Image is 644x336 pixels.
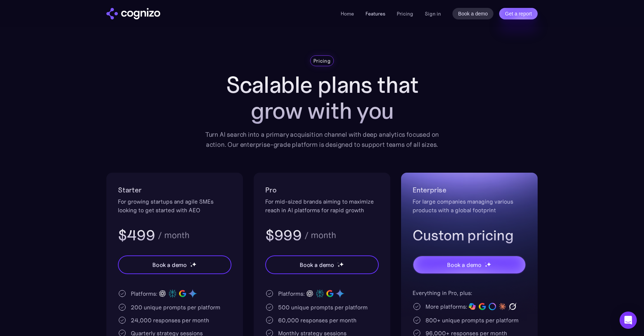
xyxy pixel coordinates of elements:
[190,262,191,263] img: star
[487,262,491,267] img: star
[265,226,302,245] h3: $999
[265,197,379,214] div: For mid-sized brands aiming to maximize reach in AI platforms for rapid growth
[192,262,197,267] img: star
[413,184,526,196] h2: Enterprise
[265,184,379,196] h2: Pro
[485,262,486,263] img: star
[106,8,160,19] a: home
[118,197,231,214] div: For growing startups and agile SMEs looking to get started with AEO
[158,231,189,240] div: / month
[278,289,305,298] div: Platforms:
[131,316,209,324] div: 24,000 responses per month
[313,57,331,64] div: Pricing
[278,303,368,312] div: 500 unique prompts per platform
[425,9,441,18] a: Sign in
[339,262,344,267] img: star
[452,8,494,19] a: Book a demo
[278,316,356,324] div: 60,000 responses per month
[200,130,444,150] div: Turn AI search into a primary acquisition channel with deep analytics focused on action. Our ente...
[118,226,155,245] h3: $499
[190,265,193,267] img: star
[300,260,334,269] div: Book a demo
[341,10,354,17] a: Home
[106,8,160,19] img: cognizo logo
[365,10,385,17] a: Features
[118,184,231,196] h2: Starter
[397,10,413,17] a: Pricing
[131,289,157,298] div: Platforms:
[152,260,187,269] div: Book a demo
[265,255,379,274] a: Book a demostarstarstar
[620,312,637,329] div: Open Intercom Messenger
[337,262,339,263] img: star
[131,303,220,312] div: 200 unique prompts per platform
[337,265,340,267] img: star
[304,231,336,240] div: / month
[499,8,538,19] a: Get a report
[425,302,467,311] div: More platforms:
[413,226,526,245] h3: Custom pricing
[413,197,526,214] div: For large companies managing various products with a global footprint
[413,255,526,274] a: Book a demostarstarstar
[447,260,482,269] div: Book a demo
[118,255,231,274] a: Book a demostarstarstar
[413,289,526,297] div: Everything in Pro, plus:
[200,72,444,124] h1: Scalable plans that grow with you
[425,316,519,324] div: 800+ unique prompts per platform
[485,265,487,267] img: star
